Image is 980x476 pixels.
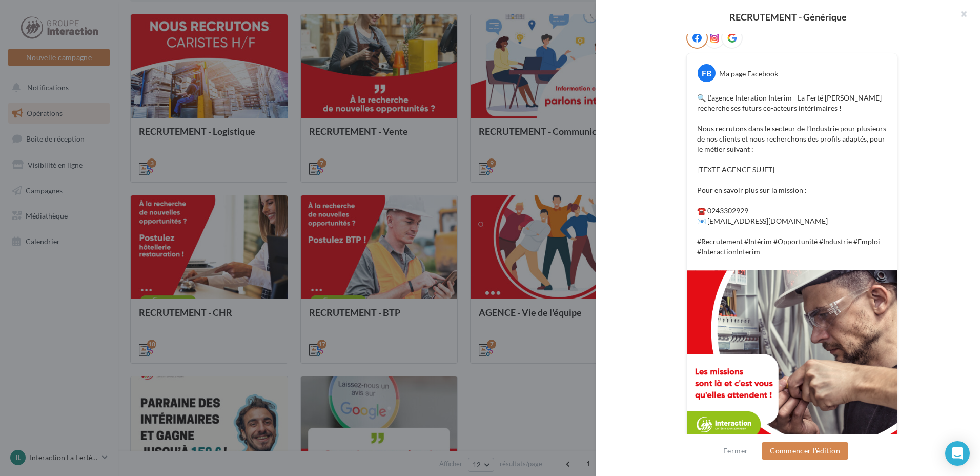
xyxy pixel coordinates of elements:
p: 🔍 L’agence Interation Interim - La Ferté [PERSON_NAME] recherche ses futurs co-acteurs intérimair... [697,93,887,257]
div: Ma page Facebook [719,69,778,79]
button: Commencer l'édition [762,442,848,460]
div: FB [698,64,716,82]
div: RECRUTEMENT - Générique [612,12,964,22]
button: Fermer [719,445,752,457]
div: Open Intercom Messenger [945,441,970,466]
